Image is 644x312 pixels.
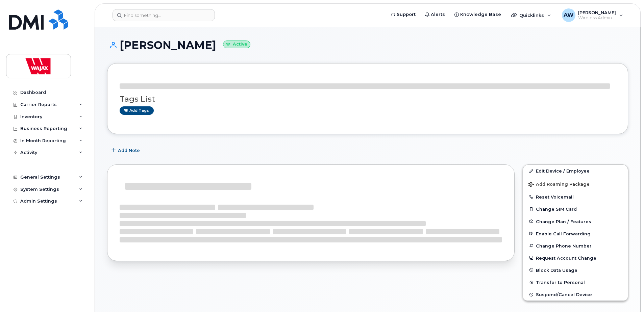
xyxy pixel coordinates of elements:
[523,240,628,252] button: Change Phone Number
[523,203,628,215] button: Change SIM Card
[523,264,628,276] button: Block Data Usage
[528,182,590,188] span: Add Roaming Package
[536,219,591,224] span: Change Plan / Features
[523,215,628,228] button: Change Plan / Features
[536,231,591,236] span: Enable Call Forwarding
[523,252,628,264] button: Request Account Change
[118,147,140,154] span: Add Note
[107,144,146,156] button: Add Note
[523,288,628,301] button: Suspend/Cancel Device
[523,191,628,203] button: Reset Voicemail
[223,41,250,48] small: Active
[523,276,628,288] button: Transfer to Personal
[523,165,628,177] a: Edit Device / Employee
[120,106,154,115] a: Add tags
[120,95,616,103] h3: Tags List
[523,177,628,191] button: Add Roaming Package
[523,228,628,240] button: Enable Call Forwarding
[536,292,592,297] span: Suspend/Cancel Device
[107,39,628,51] h1: [PERSON_NAME]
